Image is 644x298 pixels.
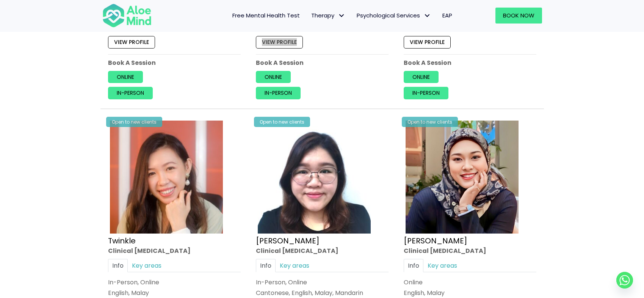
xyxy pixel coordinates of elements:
[256,58,389,67] p: Book A Session
[108,235,136,246] a: Twinkle
[276,259,313,272] a: Key areas
[503,11,534,19] span: Book Now
[495,8,542,24] a: Book Now
[437,8,458,24] a: EAP
[616,272,633,289] a: Whatsapp
[110,121,223,234] img: twinkle_cropped-300×300
[108,87,153,99] a: In-person
[256,246,389,255] div: Clinical [MEDICAL_DATA]
[161,8,458,24] nav: Menu
[108,246,241,255] div: Clinical [MEDICAL_DATA]
[442,11,452,19] span: EAP
[357,11,431,19] span: Psychological Services
[423,259,461,272] a: Key areas
[404,259,423,272] a: Info
[108,289,241,297] p: English, Malay
[404,289,536,297] p: English, Malay
[404,246,536,255] div: Clinical [MEDICAL_DATA]
[256,278,389,287] div: In-Person, Online
[256,235,320,246] a: [PERSON_NAME]
[256,259,276,272] a: Info
[404,71,439,83] a: Online
[227,8,306,24] a: Free Mental Health Test
[256,87,301,99] a: In-person
[102,3,152,28] img: Aloe mind Logo
[351,8,437,24] a: Psychological ServicesPsychological Services: submenu
[258,121,371,234] img: Wei Shan_Profile-300×300
[306,8,351,24] a: TherapyTherapy: submenu
[336,10,347,21] span: Therapy: submenu
[404,278,536,287] div: Online
[256,36,303,48] a: View profile
[232,11,300,19] span: Free Mental Health Test
[404,235,467,246] a: [PERSON_NAME]
[404,36,451,48] a: View profile
[108,71,143,83] a: Online
[108,58,241,67] p: Book A Session
[108,36,155,48] a: View profile
[404,58,536,67] p: Book A Session
[422,10,433,21] span: Psychological Services: submenu
[108,259,128,272] a: Info
[404,87,448,99] a: In-person
[108,278,241,287] div: In-Person, Online
[128,259,166,272] a: Key areas
[406,121,519,234] img: Yasmin Clinical Psychologist
[256,289,389,297] p: Cantonese, English, Malay, Mandarin
[311,11,345,19] span: Therapy
[256,71,291,83] a: Online
[402,117,458,127] div: Open to new clients
[106,117,162,127] div: Open to new clients
[254,117,310,127] div: Open to new clients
